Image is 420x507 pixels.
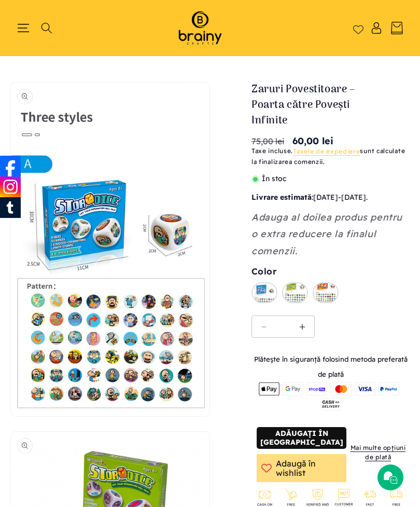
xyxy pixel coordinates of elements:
[251,265,277,278] legend: Color
[251,193,312,202] b: Livrare estimată
[257,427,346,449] button: Adăugați în [GEOGRAPHIC_DATA]
[283,283,307,302] img: Verde
[17,22,30,34] summary: Meniu
[251,172,410,185] p: În stoc
[353,23,363,33] a: Wishlist page link
[276,459,342,477] span: Adaugă în wishlist
[293,147,360,155] a: Taxele de expediere
[260,429,343,447] span: Adăugați în [GEOGRAPHIC_DATA]
[251,211,402,257] em: Adauga al doilea produs pentru o extra reducere la finalul comenzii.
[314,283,338,302] img: Rosu
[251,82,379,129] h1: Zaruri Povestitoare – Poarta către Povești Infinite
[251,135,284,147] s: 75,00 lei
[254,355,408,378] small: Plătește în siguranță folosind metoda preferată de plată
[165,5,235,50] a: Brainy Crafts
[169,9,231,47] img: Brainy Crafts
[292,134,333,148] span: 60,00 lei
[341,193,366,202] span: [DATE]
[40,22,53,34] summary: Căutați
[383,470,398,485] img: Chat icon
[251,191,410,204] p: : - .
[253,283,276,302] img: Albastru
[313,193,338,202] span: [DATE]
[251,146,410,167] div: Taxe incluse. sunt calculate la finalizarea comenzii.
